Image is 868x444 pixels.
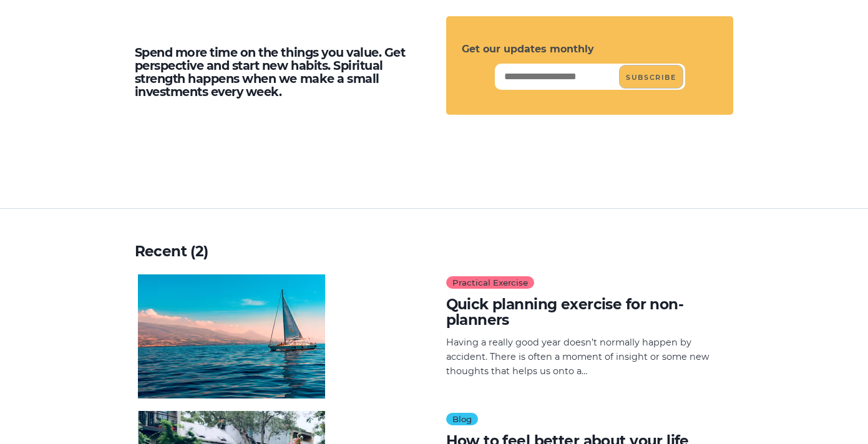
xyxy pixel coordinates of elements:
[135,46,422,99] h5: Spend more time on the things you value. Get perspective and start new habits. Spiritual strength...
[446,413,478,425] span: Blog
[498,65,620,89] input: Email
[619,65,683,89] button: Subscribe
[446,335,731,379] div: Having a really good year doesn’t normally happen by accident. There is often a moment of insight...
[446,297,731,329] h4: Quick planning exercise for non-planners
[135,244,734,259] h4: Recent ( 2 )
[449,41,731,64] div: Get our updates monthly
[446,276,534,289] span: Practical Exercise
